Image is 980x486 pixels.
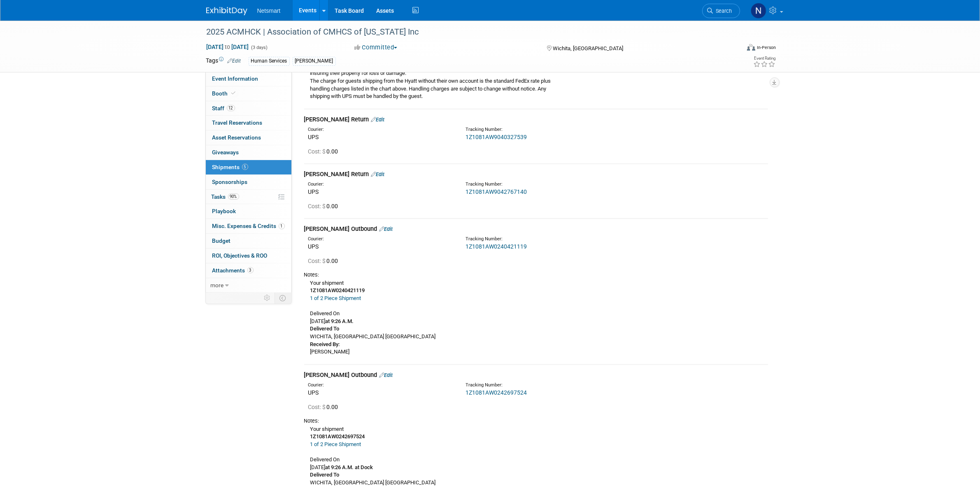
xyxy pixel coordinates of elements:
[212,119,263,126] span: Travel Reservations
[204,25,728,40] div: 2025 ACMHCK | Association of CMHCS of [US_STATE] Inc
[212,164,248,170] span: Shipments
[308,258,342,264] span: 0.00
[753,56,775,60] div: Event Rating
[206,219,291,233] a: Misc. Expenses & Credits1
[304,170,768,179] div: [PERSON_NAME] Return
[326,464,354,470] b: at 9:26 A.M.
[304,225,768,233] div: [PERSON_NAME] Outbound
[466,188,527,195] a: 1Z1081AW9042767140
[310,472,340,478] b: Delivered To
[308,148,342,155] span: 0.00
[326,318,354,324] b: at 9:26 A.M.
[702,4,740,18] a: Search
[212,105,235,112] span: Staff
[212,267,254,274] span: Attachments
[355,464,373,470] b: at Dock
[206,130,291,145] a: Asset Reservations
[310,441,361,447] a: 1 of 2 Piece Shipment
[206,7,247,15] img: ExhibitDay
[257,7,281,14] span: Netsmart
[308,148,327,155] span: Cost: $
[308,236,453,242] div: Courier:
[304,115,768,124] div: [PERSON_NAME] Return
[308,203,327,209] span: Cost: $
[279,223,285,229] span: 1
[466,134,527,140] a: 1Z1081AW9040327539
[206,278,291,293] a: more
[308,181,453,188] div: Courier:
[379,372,393,378] a: Edit
[466,126,650,133] div: Tracking Number:
[251,45,268,50] span: (3 days)
[212,134,261,141] span: Asset Reservations
[206,249,291,263] a: ROI, Objectives & ROO
[308,126,453,133] div: Courier:
[206,86,291,101] a: Booth
[304,371,768,379] div: [PERSON_NAME] Outbound
[212,223,285,229] span: Misc. Expenses & Credits
[304,417,768,425] div: Notes:
[747,44,755,51] img: Format-Inperson.png
[371,116,385,123] a: Edit
[466,181,650,188] div: Tracking Number:
[212,90,237,97] span: Booth
[691,43,776,55] div: Event Format
[308,188,453,196] div: UPS
[206,116,291,130] a: Travel Reservations
[466,236,650,242] div: Tracking Number:
[212,208,236,214] span: Playbook
[751,3,766,19] img: Nina Finn
[206,101,291,116] a: Staff12
[232,91,236,95] i: Booth reservation complete
[212,75,258,82] span: Event Information
[227,105,235,111] span: 12
[308,258,327,264] span: Cost: $
[206,190,291,204] a: Tasks90%
[308,242,453,251] div: UPS
[211,282,224,288] span: more
[228,193,239,200] span: 90%
[249,57,290,65] div: Human Services
[242,164,248,170] span: 5
[293,57,336,65] div: [PERSON_NAME]
[553,45,623,51] span: Wichita, [GEOGRAPHIC_DATA]
[304,279,768,356] div: Your shipment Delivered On [DATE] WICHITA, [GEOGRAPHIC_DATA] [GEOGRAPHIC_DATA] [PERSON_NAME]
[713,8,732,14] span: Search
[206,72,291,86] a: Event Information
[224,44,232,50] span: to
[206,145,291,160] a: Giveaways
[466,243,527,250] a: 1Z1081AW0240421119
[212,237,231,244] span: Budget
[212,179,248,185] span: Sponsorships
[310,326,340,332] b: Delivered To
[757,44,776,51] div: In-Person
[308,133,453,141] div: UPS
[212,252,268,259] span: ROI, Objectives & ROO
[379,226,393,232] a: Edit
[466,382,650,388] div: Tracking Number:
[247,267,254,273] span: 3
[310,295,361,301] a: 1 of 2 Piece Shipment
[228,58,241,64] a: Edit
[206,56,241,66] td: Tags
[212,149,239,156] span: Giveaways
[206,234,291,248] a: Budget
[261,293,275,303] td: Personalize Event Tab Strip
[308,404,342,410] span: 0.00
[371,171,385,177] a: Edit
[351,43,400,52] button: Committed
[308,388,453,397] div: UPS
[308,203,342,209] span: 0.00
[310,341,340,347] b: Received By:
[304,271,768,279] div: Notes:
[308,382,453,388] div: Courier:
[206,204,291,219] a: Playbook
[308,404,327,410] span: Cost: $
[206,263,291,278] a: Attachments3
[206,43,249,51] span: [DATE] [DATE]
[206,160,291,174] a: Shipments5
[275,293,291,303] td: Toggle Event Tabs
[466,389,527,396] a: 1Z1081AW0242697524
[310,433,365,439] b: 1Z1081AW0242697524
[212,193,239,200] span: Tasks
